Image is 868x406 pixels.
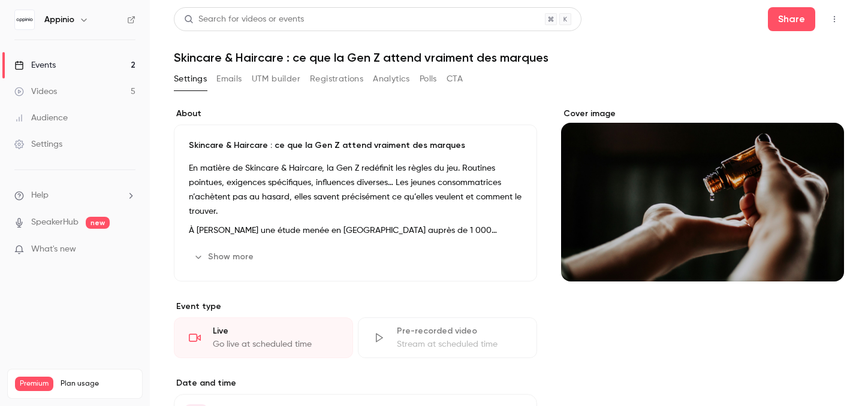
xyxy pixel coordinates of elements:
button: Show more [189,247,261,266]
button: Share [768,7,815,31]
label: Cover image [561,108,844,120]
label: Date and time [174,377,537,389]
li: help-dropdown-opener [14,189,135,202]
span: Plan usage [61,379,135,389]
div: Events [14,59,56,71]
button: Analytics [373,69,410,89]
a: SpeakerHub [31,216,79,229]
button: Settings [174,69,207,89]
iframe: Noticeable Trigger [121,244,135,255]
div: Search for videos or events [184,13,304,26]
button: Emails [216,69,242,89]
div: LiveGo live at scheduled time [174,317,353,358]
span: new [86,217,110,229]
div: Go live at scheduled time [213,338,338,350]
div: Settings [14,138,62,150]
button: CTA [447,69,463,89]
p: À [PERSON_NAME] une étude menée en [GEOGRAPHIC_DATA] auprès de 1 000 acheteuses âgées de 15 à 25 ... [189,223,522,238]
h1: Skincare & Haircare : ce que la Gen Z attend vraiment des marques [174,50,844,65]
button: Polls [420,69,437,89]
div: Stream at scheduled time [397,338,522,350]
button: Registrations [310,69,363,89]
label: About [174,108,537,120]
div: Videos [14,86,57,98]
span: Help [31,189,49,202]
div: Live [213,325,338,337]
p: Event type [174,301,537,313]
span: Premium [15,377,53,391]
div: Pre-recorded video [397,325,522,337]
div: Audience [14,112,68,124]
p: Skincare & Haircare : ce que la Gen Z attend vraiment des marques [189,140,522,152]
img: Appinio [15,10,34,29]
section: Cover image [561,108,844,281]
div: Pre-recorded videoStream at scheduled time [358,317,537,358]
span: What's new [31,243,76,256]
button: UTM builder [252,69,300,89]
p: En matière de Skincare & Haircare, la Gen Z redéfinit les règles du jeu. Routines pointues, exige... [189,161,522,219]
h6: Appinio [44,14,74,26]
